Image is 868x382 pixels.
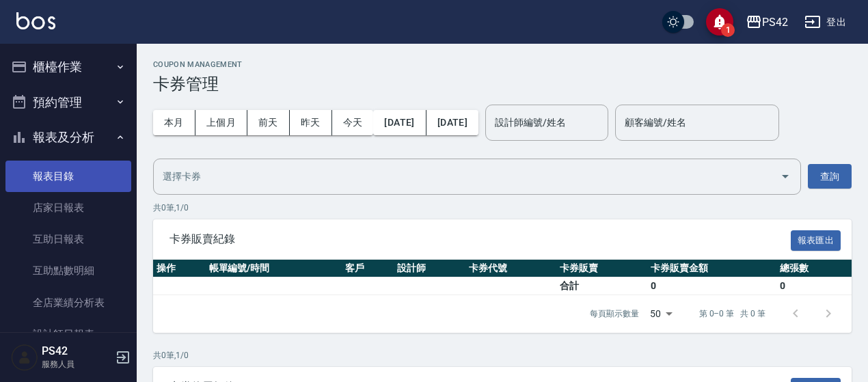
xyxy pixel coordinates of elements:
td: 0 [776,277,848,295]
th: 卡券販賣金額 [647,260,776,277]
a: 報表匯出 [791,233,841,246]
span: 1 [721,23,735,37]
p: 共 0 筆, 1 / 0 [153,202,852,214]
button: 前天 [247,110,290,135]
a: 全店業績分析表 [5,287,131,318]
a: 報表目錄 [5,161,131,192]
p: 共 0 筆, 1 / 0 [153,349,852,361]
td: 0 [647,277,776,295]
a: 互助日報表 [5,223,131,255]
img: Person [11,344,38,371]
a: 店家日報表 [5,192,131,223]
th: 客戶 [342,260,394,277]
button: 查詢 [808,164,852,189]
span: 卡券販賣紀錄 [169,232,791,246]
button: 登出 [799,10,852,35]
h5: PS42 [42,344,111,358]
button: 報表匯出 [791,230,841,251]
button: [DATE] [426,110,478,135]
div: PS42 [762,14,788,31]
button: 預約管理 [5,85,131,120]
button: PS42 [740,8,794,36]
button: 報表及分析 [5,120,131,155]
th: 設計師 [394,260,465,277]
button: save [706,8,733,36]
p: 每頁顯示數量 [590,308,639,320]
td: 合計 [556,277,647,295]
th: 卡券代號 [465,260,556,277]
button: 本月 [153,110,195,135]
div: 50 [645,295,677,332]
p: 第 0–0 筆 共 0 筆 [699,308,765,320]
h3: 卡券管理 [153,74,852,94]
th: 總張數 [776,260,848,277]
button: 上個月 [195,110,247,135]
button: 櫃檯作業 [5,49,131,85]
input: 選擇卡券 [159,165,774,189]
a: 互助點數明細 [5,255,131,286]
button: 昨天 [290,110,332,135]
img: Logo [16,12,55,29]
button: [DATE] [373,110,426,135]
button: 今天 [332,110,374,135]
p: 服務人員 [42,358,111,370]
th: 帳單編號/時間 [206,260,342,277]
th: 操作 [153,260,206,277]
button: Open [774,165,796,187]
h2: Coupon Management [153,60,852,69]
th: 卡券販賣 [556,260,647,277]
a: 設計師日報表 [5,318,131,350]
